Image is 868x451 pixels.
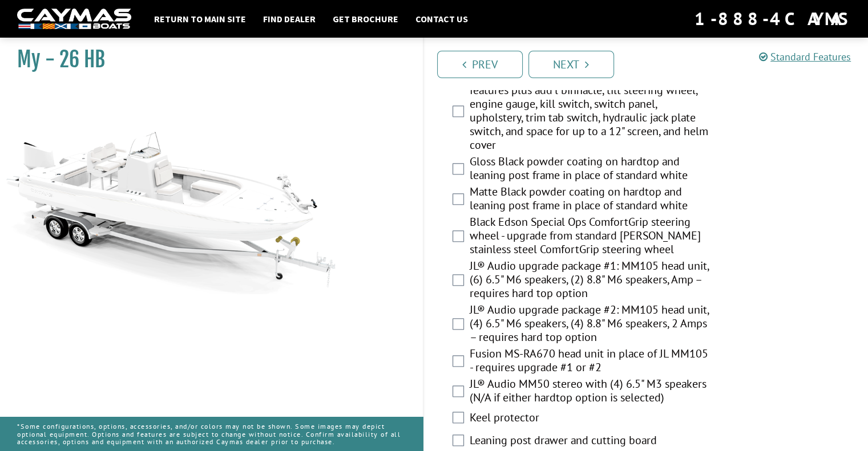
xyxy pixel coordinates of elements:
a: Standard Features [759,50,851,63]
label: JL® Audio upgrade package #1: MM105 head unit, (6) 6.5" M6 speakers, (2) 8.8" M6 speakers, Amp – ... [470,259,709,303]
label: Black Edson Special Ops ComfortGrip steering wheel - upgrade from standard [PERSON_NAME] stainles... [470,215,709,259]
label: Fusion MS-RA670 head unit in place of JL MM105 - requires upgrade #1 or #2 [470,347,709,377]
label: Gloss Black powder coating on hardtop and leaning post frame in place of standard white [470,155,709,185]
label: Matte Black powder coating on hardtop and leaning post frame in place of standard white [470,185,709,215]
a: Contact Us [410,11,474,26]
label: JL® Audio upgrade package #2: MM105 head unit, (4) 6.5" M6 speakers, (4) 8.8" M6 speakers, 2 Amps... [470,303,709,347]
label: Leaning post drawer and cutting board [470,433,709,450]
label: Keel protector [470,411,709,427]
p: *Some configurations, options, accessories, and/or colors may not be shown. Some images may depic... [17,417,406,451]
h1: My - 26 HB [17,47,394,72]
label: Custom 2nd Station: WHITE, includes all hard top features plus add'l binnacle, tilt steering whee... [470,70,709,155]
a: Next [528,51,614,78]
a: Prev [437,51,523,78]
a: Find Dealer [257,11,321,26]
div: 1-888-4CAYMAS [695,6,851,31]
label: JL® Audio MM50 stereo with (4) 6.5" M3 speakers (N/A if either hardtop option is selected) [470,377,709,407]
a: Get Brochure [327,11,404,26]
a: Return to main site [148,11,252,26]
img: white-logo-c9c8dbefe5ff5ceceb0f0178aa75bf4bb51f6bca0971e226c86eb53dfe498488.png [17,9,131,30]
